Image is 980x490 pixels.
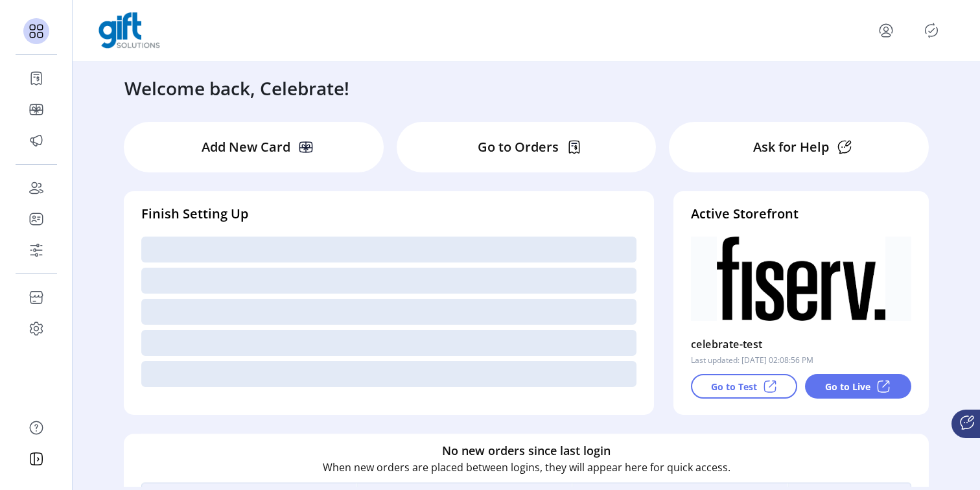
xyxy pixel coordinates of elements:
p: Ask for Help [753,137,829,157]
h3: Welcome back, Celebrate! [124,75,349,102]
button: menu [876,20,896,41]
h6: No new orders since last login [442,442,611,460]
button: Publisher Panel [921,20,942,41]
p: celebrate-test [691,334,763,355]
p: Go to Live [825,380,870,393]
p: Last updated: [DATE] 02:08:56 PM [691,355,813,366]
p: Go to Orders [478,137,559,157]
p: When new orders are placed between logins, they will appear here for quick access. [323,460,730,475]
p: Add New Card [202,137,290,157]
h4: Active Storefront [691,204,911,224]
h4: Finish Setting Up [141,204,636,224]
img: logo [99,12,160,49]
p: Go to Test [711,380,757,393]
